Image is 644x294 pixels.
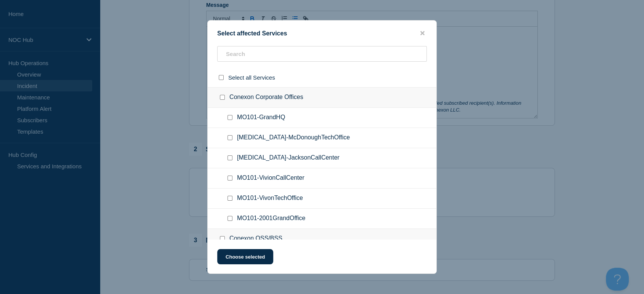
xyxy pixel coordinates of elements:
input: Conexon Corporate Offices checkbox [220,95,225,100]
button: Choose selected [217,249,273,264]
div: Conexon OSS/BSS [208,229,436,249]
input: MO101-2001GrandOffice checkbox [227,216,232,221]
span: Select all Services [228,74,275,81]
input: select all checkbox [219,75,224,80]
input: GA101-McDonoughTechOffice checkbox [227,135,232,140]
span: MO101-GrandHQ [237,114,285,121]
span: [MEDICAL_DATA]-JacksonCallCenter [237,154,340,162]
button: close button [418,30,427,37]
input: MO101-VivionCallCenter checkbox [227,176,232,181]
input: Conexon OSS/BSS checkbox [220,236,225,241]
input: MO101-GrandHQ checkbox [227,115,232,120]
input: GA101-JacksonCallCenter checkbox [227,155,232,160]
span: MO101-2001GrandOffice [237,215,305,222]
div: Select affected Services [208,30,436,37]
div: Conexon Corporate Offices [208,87,436,108]
input: Search [217,46,427,62]
span: MO101-VivionCallCenter [237,174,304,182]
span: [MEDICAL_DATA]-McDonoughTechOffice [237,134,350,142]
span: MO101-VivonTechOffice [237,195,303,202]
input: MO101-VivonTechOffice checkbox [227,196,232,201]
